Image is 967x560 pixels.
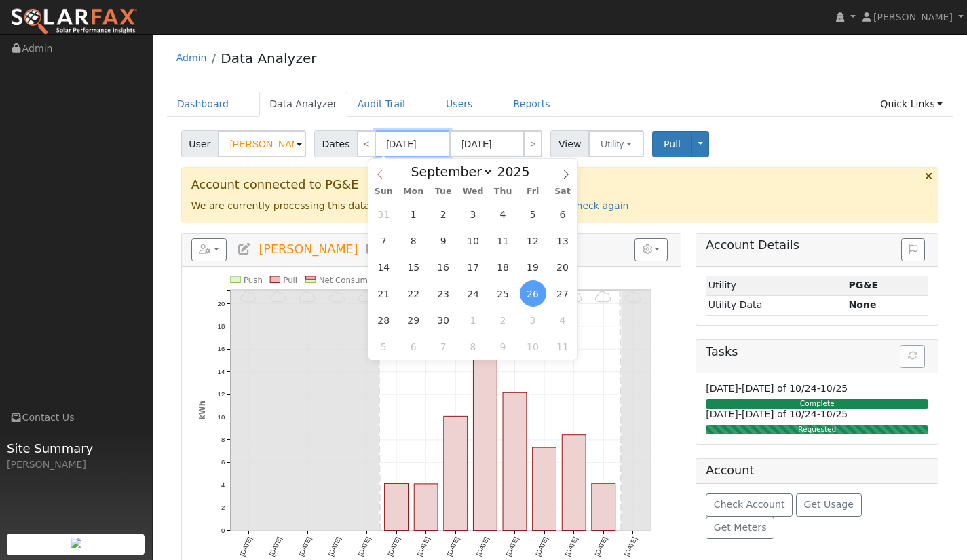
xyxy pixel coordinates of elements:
span: October 6, 2025 [400,333,427,360]
span: [PERSON_NAME] [259,242,358,256]
span: Dates [314,130,358,157]
rect: onclick="" [533,447,556,531]
a: Audit Trail [347,92,415,117]
span: September 12, 2025 [520,227,546,254]
span: October 4, 2025 [549,307,575,333]
span: Mon [398,187,428,196]
span: October 11, 2025 [549,333,575,360]
span: September 9, 2025 [430,227,457,254]
span: Wed [458,187,488,196]
text: 12 [217,390,225,398]
span: October 9, 2025 [490,333,516,360]
text: [DATE] [505,536,520,557]
button: Check Account [706,493,793,517]
text: 20 [217,299,225,307]
span: September 1, 2025 [400,201,427,227]
a: Reports [504,92,561,117]
span: September 8, 2025 [400,227,427,254]
div: Complete [706,399,928,409]
span: September 28, 2025 [371,307,397,333]
span: September 24, 2025 [460,280,487,307]
button: Get Usage [796,493,862,517]
img: SolarFax [10,7,138,36]
text: [DATE] [267,536,283,557]
span: September 18, 2025 [490,254,516,280]
i: 10/07 - MostlyCloudy [566,291,582,303]
rect: onclick="" [474,312,497,531]
a: Multi-Series Graph [365,242,380,256]
span: October 5, 2025 [371,333,397,360]
span: September 17, 2025 [460,254,487,280]
span: User [181,130,219,157]
span: August 31, 2025 [371,201,397,227]
span: September 14, 2025 [371,254,397,280]
a: < [357,130,376,157]
text: [DATE] [564,536,580,557]
span: Fri [518,187,548,196]
text: 8 [221,436,225,443]
span: Thu [488,187,518,196]
strong: ID: 17392910, authorized: 10/10/25 [848,280,878,291]
span: September 5, 2025 [520,201,546,227]
text: 10 [217,413,225,421]
span: September 30, 2025 [430,307,457,333]
text: [DATE] [594,536,609,557]
rect: onclick="" [592,483,615,530]
text: [DATE] [416,536,432,557]
span: View [550,130,589,157]
span: October 8, 2025 [460,333,487,360]
h5: Account Details [706,238,928,253]
div: We are currently processing this data, which typically takes just a few minutes. [181,167,939,223]
button: Pull [652,131,692,157]
span: September 21, 2025 [371,280,397,307]
input: Year [493,164,542,179]
i: 10/08 - MostlyCloudy [596,291,612,303]
span: September 23, 2025 [430,280,457,307]
span: September 7, 2025 [371,227,397,254]
text: kWh [197,400,206,419]
button: Utility [588,130,644,157]
span: September 6, 2025 [549,201,575,227]
span: September 11, 2025 [490,227,516,254]
td: Utility [706,276,846,296]
h5: Account [706,464,754,477]
h6: [DATE]-[DATE] of 10/24-10/25 [706,383,928,394]
span: Check Account [714,499,785,510]
text: [DATE] [297,536,313,557]
text: [DATE] [386,536,402,557]
strong: None [848,299,876,310]
text: 16 [217,345,225,352]
span: Get Meters [714,522,767,533]
h6: [DATE]-[DATE] of 10/24-10/25 [706,409,928,420]
span: Pull [664,138,681,149]
span: October 7, 2025 [430,333,457,360]
rect: onclick="" [385,484,409,531]
span: October 1, 2025 [460,307,487,333]
text: 6 [221,458,225,466]
span: September 22, 2025 [400,280,427,307]
text: 14 [217,368,225,375]
div: [PERSON_NAME] [7,458,145,472]
button: Get Meters [706,517,774,540]
span: September 20, 2025 [549,254,575,280]
input: Select a User [218,130,306,157]
img: retrieve [71,538,81,548]
span: Site Summary [7,439,145,458]
span: September 3, 2025 [460,201,487,227]
text: 0 [221,527,225,534]
rect: onclick="" [414,484,438,531]
div: Requested [706,425,928,434]
a: Check again [570,200,629,211]
span: Get Usage [804,499,854,510]
a: Quick Links [870,92,953,117]
text: [DATE] [357,536,373,557]
a: Users [436,92,483,117]
h5: Tasks [706,345,928,359]
span: October 10, 2025 [520,333,546,360]
span: [PERSON_NAME] [873,12,953,22]
rect: onclick="" [444,416,468,530]
text: [DATE] [446,536,461,557]
text: 18 [217,322,225,330]
span: September 4, 2025 [490,201,516,227]
a: Edit User (38588) [237,242,252,256]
